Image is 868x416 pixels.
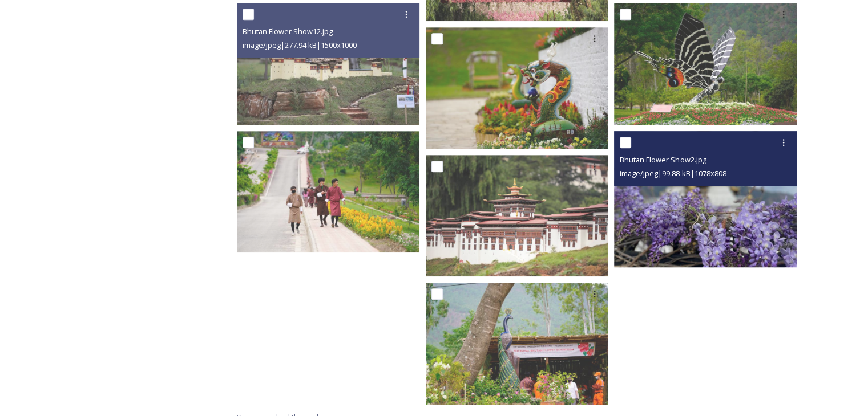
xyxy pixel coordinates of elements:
img: Bhutan Flower Show3.jpg [426,27,608,149]
span: image/jpeg | 99.88 kB | 1078 x 808 [620,168,726,178]
img: Bhutan Flower Show2.jpg [614,131,797,268]
img: Bhutan Flower Show6.jpg [426,283,608,404]
img: Bhutan Flower Show12.jpg [237,3,419,124]
img: Bhutan Flower Show15.jpg [426,155,608,276]
span: Bhutan Flower Show2.jpg [620,154,706,165]
span: image/jpeg | 277.94 kB | 1500 x 1000 [243,40,357,50]
span: Bhutan Flower Show12.jpg [243,26,333,36]
img: Bhutan Flower Show5.jpg [614,3,797,124]
img: Bhutan Flower Show7.jpg [237,131,419,252]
